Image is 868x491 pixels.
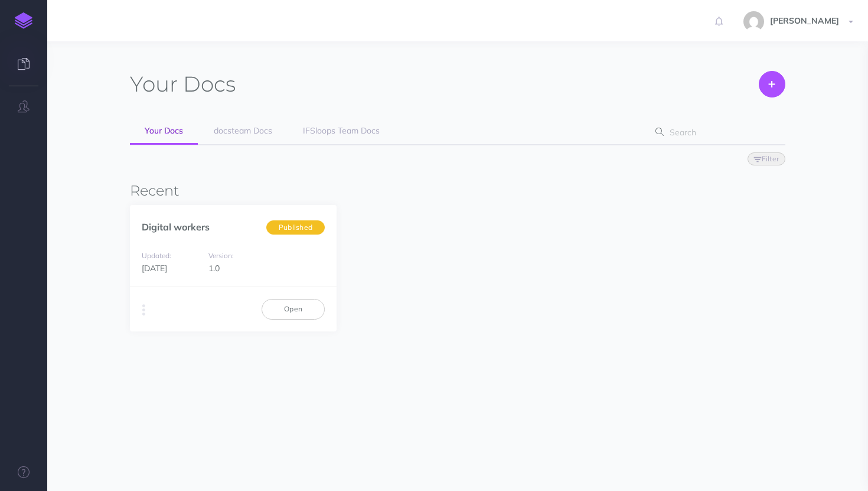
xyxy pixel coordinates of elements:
[208,251,234,260] small: Version:
[130,183,785,199] h3: Recent
[303,125,380,136] span: IFSloops Team Docs
[142,251,171,260] small: Updated:
[764,15,845,26] span: [PERSON_NAME]
[130,118,198,145] a: Your Docs
[208,263,220,274] span: 1.0
[15,12,32,29] img: logo-mark.svg
[130,71,178,97] span: Your
[130,71,236,97] h1: Docs
[214,125,272,136] span: docsteam Docs
[748,152,785,165] button: Filter
[142,263,167,274] span: [DATE]
[145,125,183,136] span: Your Docs
[199,118,287,144] a: docsteam Docs
[142,221,210,233] a: Digital workers
[142,302,145,318] i: More actions
[262,299,325,319] a: Open
[666,122,767,143] input: Search
[288,118,394,144] a: IFSloops Team Docs
[743,11,764,32] img: 58e60416af45c89b35c9d831f570759b.jpg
